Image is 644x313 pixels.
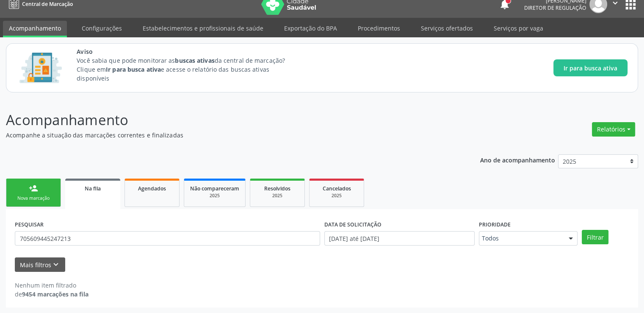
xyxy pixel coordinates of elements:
a: Exportação do BPA [278,21,343,36]
i: keyboard_arrow_down [51,260,61,269]
div: Nenhum item filtrado [15,281,88,290]
div: 2025 [190,193,239,199]
p: Acompanhe a situação das marcações correntes e finalizadas [6,131,448,140]
img: Imagem de CalloutCard [17,49,65,87]
a: Estabelecimentos e profissionais de saúde [137,21,269,36]
p: Você sabia que pode monitorar as da central de marcação? Clique em e acesse o relatório das busca... [77,56,301,83]
div: de [15,290,88,299]
span: Aviso [77,47,301,56]
a: Configurações [76,21,128,36]
strong: buscas ativas [175,56,214,64]
label: PESQUISAR [15,218,44,231]
label: DATA DE SOLICITAÇÃO [324,218,381,231]
span: Não compareceram [190,185,239,192]
span: Na fila [85,185,101,192]
button: Filtrar [582,230,608,244]
div: 2025 [315,193,358,199]
a: Acompanhamento [3,21,67,37]
div: 2025 [256,193,299,199]
label: Prioridade [479,218,511,231]
button: Ir para busca ativa [553,59,627,76]
div: Nova marcação [12,195,55,201]
strong: 9454 marcações na fila [22,290,88,298]
button: Relatórios [592,122,635,137]
a: Serviços por vaga [488,21,549,36]
div: person_add [29,184,38,193]
span: Diretor de regulação [524,4,586,11]
p: Acompanhamento [6,109,448,131]
span: Ir para busca ativa [564,64,617,73]
input: Selecione um intervalo [324,231,475,246]
strong: Ir para busca ativa [106,65,161,73]
button: Mais filtroskeyboard_arrow_down [15,257,65,272]
p: Ano de acompanhamento [480,154,555,165]
input: Nome, CNS [15,231,320,246]
a: Procedimentos [352,21,406,36]
span: Todos [482,234,561,243]
span: Central de Marcação [22,0,73,8]
span: Agendados [138,185,166,192]
span: Cancelados [323,185,351,192]
a: Serviços ofertados [415,21,479,36]
span: Resolvidos [264,185,290,192]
